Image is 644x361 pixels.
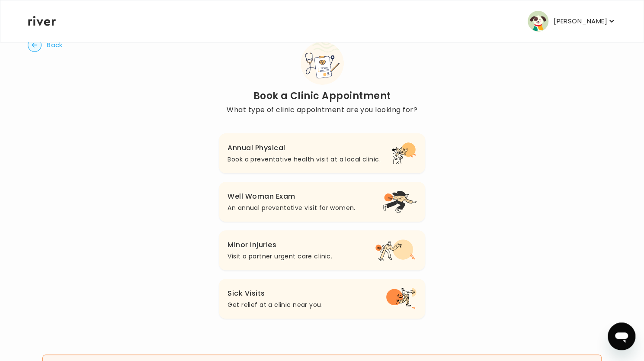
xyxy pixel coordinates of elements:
p: An annual preventative visit for women. [227,203,355,213]
p: Visit a partner urgent care clinic. [227,251,332,261]
p: What type of clinic appointment are you looking for? [227,104,417,116]
img: user avatar [528,11,548,32]
button: Annual PhysicalBook a preventative health visit at a local clinic. [219,133,425,173]
iframe: Button to launch messaging window, conversation in progress [608,322,635,350]
img: Book Clinic Appointment [301,42,344,85]
p: [PERSON_NAME] [554,15,607,27]
h3: Annual Physical [227,142,380,154]
button: Sick VisitsGet relief at a clinic near you. [219,279,425,319]
h3: Minor Injuries [227,239,332,251]
h2: Book a Clinic Appointment [227,90,417,102]
p: Book a preventative health visit at a local clinic. [227,154,380,164]
button: user avatar[PERSON_NAME] [528,11,616,32]
button: Back [28,38,63,52]
button: Minor InjuriesVisit a partner urgent care clinic. [219,230,425,270]
span: Back [47,39,63,51]
p: Get relief at a clinic near you. [227,300,322,310]
button: Well Woman ExamAn annual preventative visit for women. [219,182,425,222]
h3: Well Woman Exam [227,190,355,203]
h3: Sick Visits [227,287,322,300]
